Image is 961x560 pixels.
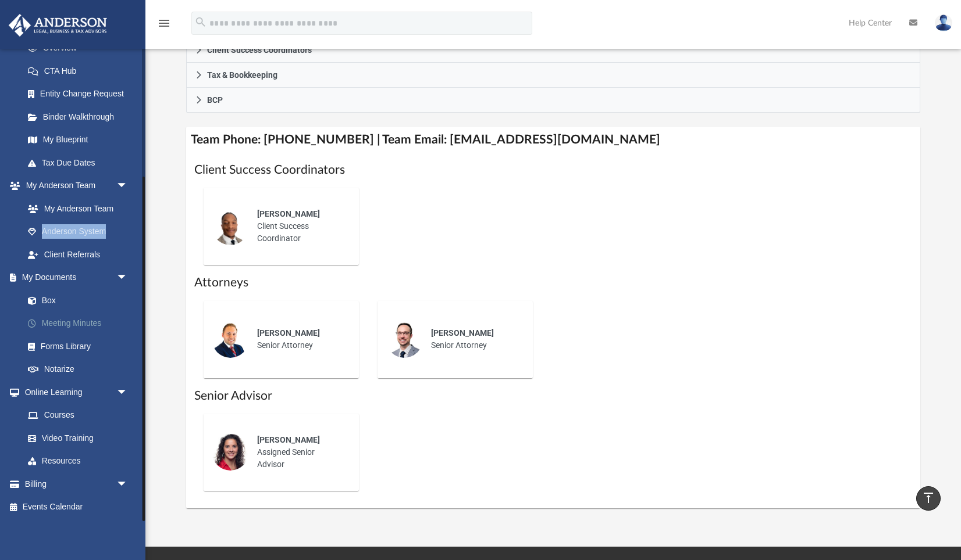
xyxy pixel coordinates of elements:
[194,387,912,404] h1: Senior Advisor
[16,243,140,266] a: Client Referrals
[194,161,912,178] h1: Client Success Coordinators
[212,433,249,471] img: thumbnail
[186,38,920,63] a: Client Success Coordinators
[249,200,351,253] div: Client Success Coordinator
[186,63,920,88] a: Tax & Bookkeeping
[207,46,312,54] span: Client Success Coordinators
[257,328,320,338] span: [PERSON_NAME]
[16,450,140,473] a: Resources
[16,289,140,312] a: Box
[5,14,111,37] img: Anderson Advisors Platinum Portal
[249,426,351,479] div: Assigned Senior Advisor
[935,15,952,31] img: User Pic
[194,274,912,291] h1: Attorneys
[16,335,140,358] a: Forms Library
[921,491,935,505] i: vertical_align_top
[157,22,171,30] a: menu
[8,380,140,404] a: Online Learningarrow_drop_down
[16,128,140,152] a: My Blueprint
[194,16,207,28] i: search
[16,426,134,450] a: Video Training
[8,472,145,496] a: Billingarrow_drop_down
[431,328,494,338] span: [PERSON_NAME]
[386,321,423,358] img: thumbnail
[186,88,920,113] a: BCP
[8,174,140,198] a: My Anderson Teamarrow_drop_down
[116,174,140,198] span: arrow_drop_down
[116,266,140,290] span: arrow_drop_down
[16,358,145,381] a: Notarize
[116,472,140,496] span: arrow_drop_down
[16,59,145,82] a: CTA Hub
[186,127,920,153] h4: Team Phone: [PHONE_NUMBER] | Team Email: [EMAIL_ADDRESS][DOMAIN_NAME]
[212,208,249,245] img: thumbnail
[249,319,351,360] div: Senior Attorney
[207,96,223,104] span: BCP
[16,82,145,106] a: Entity Change Request
[157,16,171,30] i: menu
[16,312,145,335] a: Meeting Minutes
[916,486,941,511] a: vertical_align_top
[16,151,145,174] a: Tax Due Dates
[116,380,140,404] span: arrow_drop_down
[8,266,145,289] a: My Documentsarrow_drop_down
[16,197,134,220] a: My Anderson Team
[257,209,320,218] span: [PERSON_NAME]
[212,321,249,358] img: thumbnail
[16,220,140,243] a: Anderson System
[207,71,277,79] span: Tax & Bookkeeping
[16,404,140,427] a: Courses
[16,105,145,128] a: Binder Walkthrough
[8,496,145,519] a: Events Calendar
[423,319,525,360] div: Senior Attorney
[257,435,320,444] span: [PERSON_NAME]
